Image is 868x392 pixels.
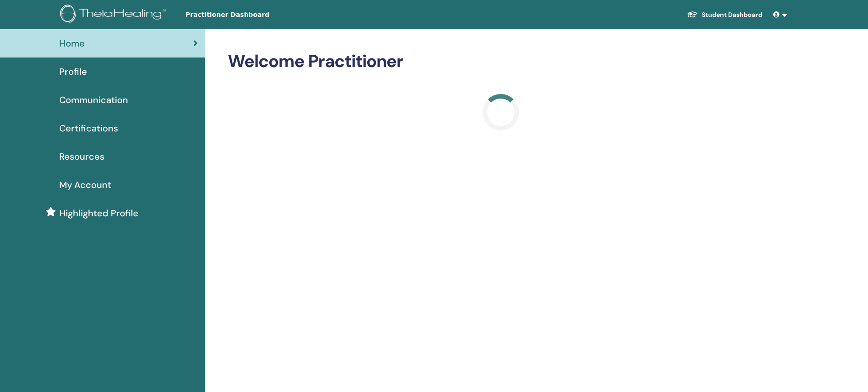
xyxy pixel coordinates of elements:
[59,150,104,163] span: Resources
[59,121,118,135] span: Certifications
[59,37,85,50] span: Home
[59,206,139,220] span: Highlighted Profile
[687,10,698,18] img: graduation-cap-white.svg
[59,178,111,192] span: My Account
[185,10,322,20] span: Practitioner Dashboard
[680,6,770,23] a: Student Dashboard
[59,65,87,78] span: Profile
[59,93,128,107] span: Communication
[60,5,169,25] img: logo.png
[228,51,774,72] h2: Welcome Practitioner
